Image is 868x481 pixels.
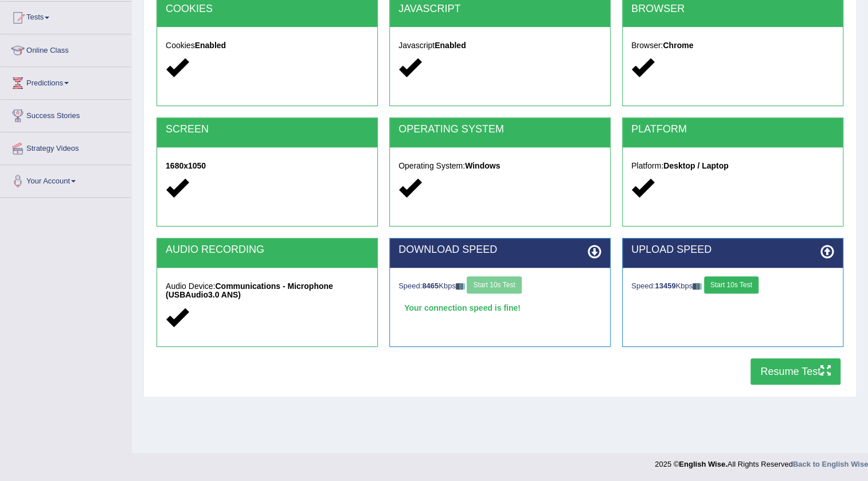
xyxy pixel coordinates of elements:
strong: Communications - Microphone (USBAudio3.0 ANS) [166,281,333,299]
strong: Desktop / Laptop [663,161,729,170]
h2: COOKIES [166,3,369,15]
h2: OPERATING SYSTEM [398,124,601,135]
h2: BROWSER [631,3,834,15]
img: ajax-loader-fb-connection.gif [693,283,702,290]
div: 2025 © All Rights Reserved [655,453,868,470]
div: Speed: Kbps [398,276,601,296]
a: Tests [1,2,131,30]
a: Strategy Videos [1,132,131,161]
div: Your connection speed is fine! [398,299,601,316]
h5: Javascript [398,41,601,50]
a: Success Stories [1,100,131,128]
div: Speed: Kbps [631,276,834,296]
img: ajax-loader-fb-connection.gif [456,283,465,290]
h2: SCREEN [166,124,369,135]
strong: Enabled [195,41,226,50]
button: Start 10s Test [704,276,758,294]
h5: Operating System: [398,162,601,170]
strong: 8465 [422,281,439,290]
strong: Windows [465,161,500,170]
h2: AUDIO RECORDING [166,244,369,256]
h2: PLATFORM [631,124,834,135]
a: Online Class [1,34,131,63]
a: Predictions [1,67,131,96]
strong: Enabled [435,41,466,50]
a: Your Account [1,165,131,194]
strong: English Wise. [679,460,727,468]
strong: 13459 [655,281,675,290]
button: Resume Test [750,358,840,385]
h5: Platform: [631,162,834,170]
h2: UPLOAD SPEED [631,244,834,256]
strong: 1680x1050 [166,161,206,170]
h2: JAVASCRIPT [398,3,601,15]
h2: DOWNLOAD SPEED [398,244,601,256]
h5: Browser: [631,41,834,50]
h5: Audio Device: [166,282,369,300]
a: Back to English Wise [793,460,868,468]
h5: Cookies [166,41,369,50]
strong: Chrome [663,41,693,50]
